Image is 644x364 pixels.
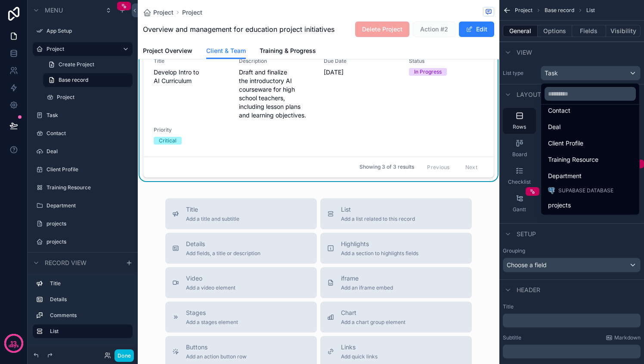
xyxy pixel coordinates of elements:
[548,138,583,148] span: Client Profile
[186,353,247,360] span: Add an action button row
[165,302,317,333] button: StagesAdd a stages element
[409,58,484,65] span: Status
[341,308,406,317] span: Chart
[320,267,472,298] button: iframeAdd an iframe embed
[154,126,229,133] span: Priority
[143,43,192,60] a: Project Overview
[548,105,570,116] span: Contact
[548,200,571,210] span: projects
[186,250,260,257] span: Add fields, a title or description
[260,43,316,60] a: Training & Progress
[548,122,560,132] span: Deal
[320,302,472,333] button: ChartAdd a chart group element
[341,319,406,326] span: Add a chart group element
[239,68,314,120] span: Draft and finalize the introductory AI courseware for high school teachers, including lesson plan...
[186,308,238,317] span: Stages
[414,68,442,76] div: In Progress
[341,274,393,283] span: iframe
[548,171,582,181] span: Department
[143,46,192,55] span: Project Overview
[341,240,418,248] span: Highlights
[154,68,229,85] span: Develop Intro to AI Curriculum
[548,154,598,165] span: Training Resource
[165,233,317,264] button: DetailsAdd fields, a title or description
[182,8,202,17] a: Project
[186,205,239,214] span: Title
[341,353,378,360] span: Add quick links
[186,240,260,248] span: Details
[186,343,247,352] span: Buttons
[206,46,246,55] span: Client & Team
[324,68,399,77] span: [DATE]
[165,198,317,229] button: TitleAdd a title and subtitle
[186,319,238,326] span: Add a stages element
[186,284,235,291] span: Add a video element
[341,216,415,222] span: Add a list related to this record
[143,46,494,157] a: TitleDevelop Intro to AI CurriculumDescriptionDraft and finalize the introductory AI courseware f...
[341,250,418,257] span: Add a section to highlights fields
[186,274,235,283] span: Video
[548,187,555,194] img: Postgres logo
[341,205,415,214] span: List
[143,8,173,17] a: Project
[324,58,399,65] span: Due Date
[206,43,246,59] a: Client & Team
[154,58,229,65] span: Title
[558,187,613,194] span: Supabase Database
[239,58,314,65] span: Description
[320,198,472,229] button: ListAdd a list related to this record
[320,233,472,264] button: HighlightsAdd a section to highlights fields
[186,216,239,222] span: Add a title and subtitle
[165,267,317,298] button: VideoAdd a video element
[459,22,494,37] button: Edit
[153,8,173,17] span: Project
[260,46,316,55] span: Training & Progress
[359,164,414,171] span: Showing 3 of 3 results
[341,343,378,352] span: Links
[143,24,334,34] span: Overview and management for education project initiatives
[341,284,393,291] span: Add an iframe embed
[159,137,176,145] div: Critical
